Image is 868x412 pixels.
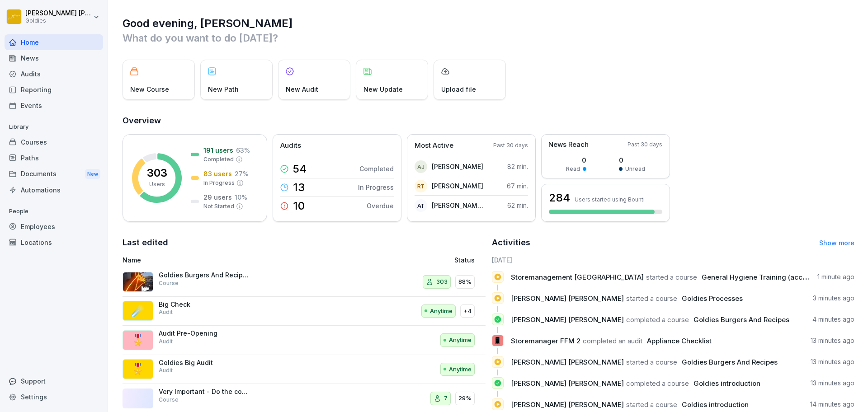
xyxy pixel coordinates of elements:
[203,155,234,164] p: Completed
[25,18,91,24] p: Goldies
[123,114,854,127] h2: Overview
[626,294,677,303] span: started a course
[511,379,624,388] span: [PERSON_NAME] [PERSON_NAME]
[682,294,743,303] span: Goldies Processes
[5,182,103,198] div: Automations
[646,273,697,281] span: started a course
[566,155,586,165] p: 0
[280,140,301,151] p: Audits
[493,334,502,347] p: 📱
[293,182,305,193] p: 13
[507,201,528,210] p: 62 min.
[5,373,103,389] div: Support
[123,326,486,355] a: 🎖️Audit Pre-OpeningAuditAnytime
[430,307,453,316] p: Anytime
[449,336,472,345] p: Anytime
[131,303,145,319] p: ☄️
[626,379,689,388] span: completed a course
[507,162,528,171] p: 82 min.
[123,267,486,297] a: Goldies Burgers And RecipesCourse30388%
[5,389,103,405] a: Settings
[511,315,624,324] span: [PERSON_NAME] [PERSON_NAME]
[463,307,472,316] p: +4
[682,400,749,409] span: Goldies introduction
[367,201,394,211] p: Overdue
[441,84,476,94] p: Upload file
[159,329,249,337] p: Audit Pre-Opening
[203,179,235,187] p: In Progress
[811,379,854,388] p: 13 minutes ago
[5,134,103,150] a: Courses
[123,297,486,326] a: ☄️Big CheckAuditAnytime+4
[131,332,145,348] p: 🎖️
[359,164,394,173] p: Completed
[511,337,580,345] span: Storemanager FFM 2
[131,361,145,377] p: 🎖️
[293,201,305,211] p: 10
[458,277,472,286] p: 88%
[813,294,854,303] p: 3 minutes ago
[811,357,854,366] p: 13 minutes ago
[493,141,528,150] p: Past 30 days
[548,140,589,150] p: News Reach
[159,388,249,396] p: Very Important - Do the course!!!
[123,355,486,384] a: 🎖️Goldies Big AuditAuditAnytime
[5,204,103,219] p: People
[159,279,179,287] p: Course
[810,400,854,409] p: 14 minutes ago
[626,315,689,324] span: completed a course
[575,196,645,203] p: Users started using Bounti
[432,181,483,191] p: [PERSON_NAME]
[203,169,232,178] p: 83 users
[358,183,394,192] p: In Progress
[454,255,475,265] p: Status
[549,190,570,206] h3: 284
[511,400,624,409] span: [PERSON_NAME] [PERSON_NAME]
[436,277,448,286] p: 303
[626,358,677,366] span: started a course
[236,145,250,155] p: 63 %
[5,234,103,250] a: Locations
[647,337,712,345] span: Appliance Checklist
[5,166,103,183] a: DocumentsNew
[159,366,173,375] p: Audit
[159,359,249,367] p: Goldies Big Audit
[286,84,318,94] p: New Audit
[817,272,854,281] p: 1 minute ago
[492,236,530,249] h2: Activities
[511,294,624,303] span: [PERSON_NAME] [PERSON_NAME]
[619,155,645,165] p: 0
[159,308,173,316] p: Audit
[147,168,167,178] p: 303
[682,358,778,366] span: Goldies Burgers And Recipes
[492,255,855,265] h6: [DATE]
[819,239,854,247] a: Show more
[123,272,153,292] img: q57webtpjdb10dpomrq0869v.png
[5,34,103,50] a: Home
[432,201,484,210] p: [PERSON_NAME] Thathamangalath
[203,145,233,155] p: 191 users
[693,379,760,388] span: Goldies introduction
[5,98,103,113] a: Events
[458,394,472,403] p: 29%
[811,336,854,345] p: 13 minutes ago
[208,84,239,94] p: New Path
[5,219,103,234] a: Employees
[5,50,103,66] a: News
[583,337,642,345] span: completed an audit
[123,31,854,45] p: What do you want to do [DATE]?
[5,150,103,166] a: Paths
[511,273,644,281] span: Storemanagement [GEOGRAPHIC_DATA]
[702,273,837,281] span: General Hygiene Training (acc LHMV §4)
[5,82,103,98] a: Reporting
[130,84,169,94] p: New Course
[693,315,789,324] span: Goldies Burgers And Recipes
[415,140,453,151] p: Most Active
[123,16,854,31] h1: Good evening, [PERSON_NAME]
